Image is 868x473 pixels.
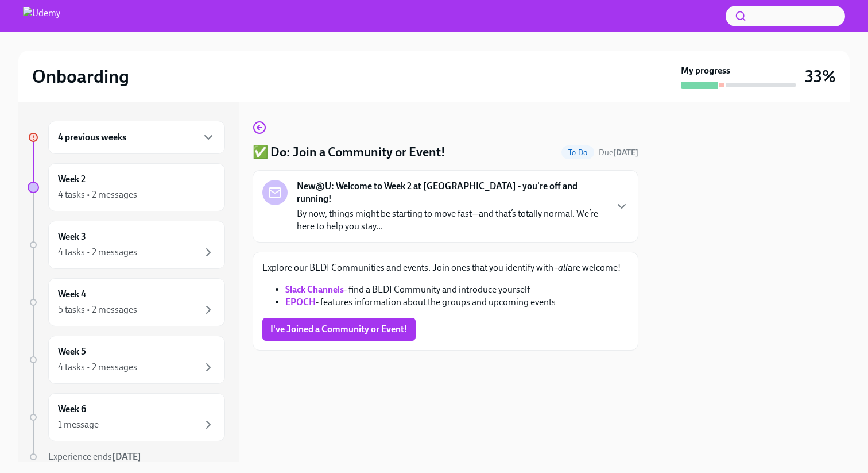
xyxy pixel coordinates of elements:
div: 5 tasks • 2 messages [58,303,137,316]
strong: New@U: Welcome to Week 2 at [GEOGRAPHIC_DATA] - you're off and running! [297,180,606,205]
a: Week 24 tasks • 2 messages [28,163,225,211]
div: 4 tasks • 2 messages [58,189,137,201]
li: - find a BEDI Community and introduce yourself [285,283,629,296]
img: Udemy [23,7,60,25]
span: I've Joined a Community or Event! [270,324,408,335]
em: all [558,262,568,273]
strong: My progress [681,64,730,77]
a: Week 45 tasks • 2 messages [28,278,225,326]
span: Due [599,148,638,157]
a: EPOCH [285,297,316,307]
strong: [DATE] [613,148,638,157]
div: 1 message [58,418,99,431]
div: 4 tasks • 2 messages [58,361,137,374]
h4: ✅ Do: Join a Community or Event! [253,144,445,161]
p: By now, things might be starting to move fast—and that’s totally normal. We’re here to help you s... [297,207,606,233]
span: October 18th, 2025 11:00 [599,147,638,158]
a: Slack Channels [285,284,344,295]
h6: Week 5 [58,345,86,358]
a: Week 54 tasks • 2 messages [28,336,225,384]
li: - features information about the groups and upcoming events [285,296,629,309]
span: To Do [561,148,594,157]
h2: Onboarding [32,65,129,88]
span: Experience ends [48,451,141,462]
h3: 33% [805,66,836,87]
button: I've Joined a Community or Event! [262,318,416,341]
p: Explore our BEDI Communities and events. Join ones that you identify with - are welcome! [262,262,629,274]
h6: Week 4 [58,288,86,301]
div: 4 previous weeks [48,121,225,154]
h6: 4 previous weeks [58,131,126,144]
div: 4 tasks • 2 messages [58,246,137,259]
strong: [DATE] [112,451,141,462]
h6: Week 3 [58,230,86,243]
h6: Week 2 [58,173,86,186]
h6: Week 6 [58,403,86,416]
a: Week 34 tasks • 2 messages [28,221,225,269]
a: Week 61 message [28,393,225,441]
